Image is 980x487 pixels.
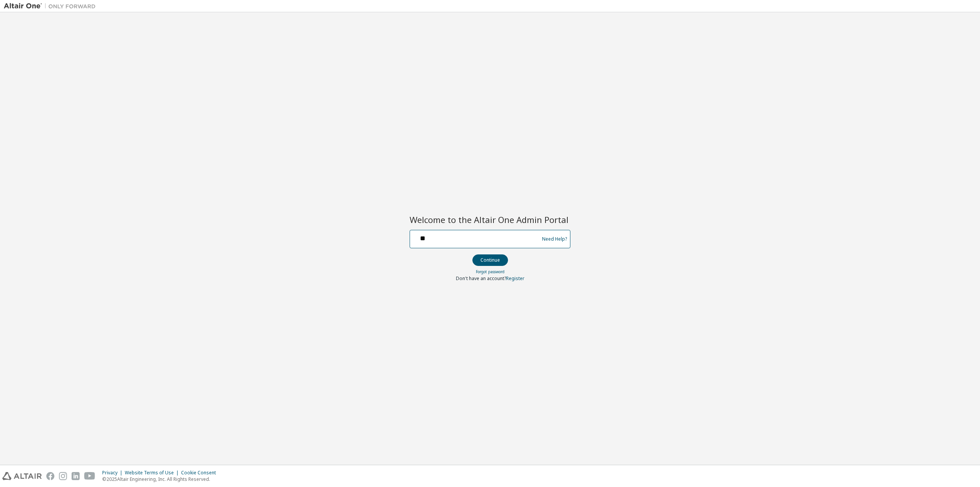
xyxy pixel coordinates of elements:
[72,472,80,480] img: linkedin.svg
[84,472,95,480] img: youtube.svg
[102,476,220,482] p: © 2025 Altair Engineering, Inc. All Rights Reserved.
[410,214,570,225] h2: Welcome to the Altair One Admin Portal
[125,470,181,476] div: Website Terms of Use
[2,472,42,480] img: altair_logo.svg
[472,254,508,266] button: Continue
[506,275,524,282] a: Register
[456,275,506,282] span: Don't have an account?
[59,472,67,480] img: instagram.svg
[46,472,54,480] img: facebook.svg
[542,239,567,239] a: Need Help?
[181,470,220,476] div: Cookie Consent
[102,470,125,476] div: Privacy
[476,269,505,274] a: Forgot password
[4,2,100,10] img: Altair One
